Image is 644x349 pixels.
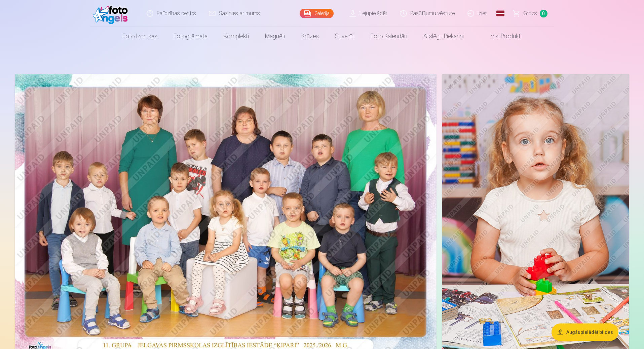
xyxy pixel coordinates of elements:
a: Krūzes [293,27,327,46]
a: Komplekti [216,27,257,46]
img: /fa1 [93,3,131,24]
a: Suvenīri [327,27,363,46]
a: Atslēgu piekariņi [415,27,472,46]
button: Augšupielādēt bildes [552,323,618,341]
a: Galerija [300,9,334,18]
a: Foto kalendāri [363,27,415,46]
a: Foto izdrukas [114,27,165,46]
a: Magnēti [257,27,293,46]
a: Fotogrāmata [165,27,216,46]
span: Grozs [523,9,537,17]
span: 0 [540,10,547,17]
a: Visi produkti [472,27,530,46]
